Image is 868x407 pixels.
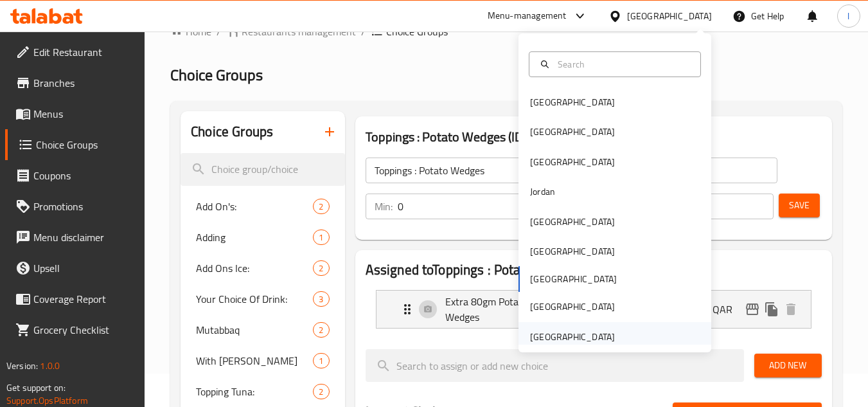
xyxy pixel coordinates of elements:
[781,300,801,319] button: delete
[313,230,329,245] div: Choices
[627,9,712,23] div: [GEOGRAPHIC_DATA]
[33,260,135,276] span: Upsell
[488,8,567,24] div: Menu-management
[313,291,329,307] div: Choices
[530,215,615,229] div: [GEOGRAPHIC_DATA]
[530,95,615,109] div: [GEOGRAPHIC_DATA]
[366,127,822,147] h3: Toppings : Potato Wedges (ID: 449282)
[196,230,313,245] span: Adding
[313,260,329,276] div: Choices
[5,284,145,314] a: Coverage Report
[33,230,135,245] span: Menu disclaimer
[5,314,145,345] a: Grocery Checklist
[191,122,273,141] h2: Choice Groups
[181,253,344,284] div: Add Ons Ice:2
[314,324,328,336] span: 2
[33,199,135,214] span: Promotions
[386,24,448,39] span: Choice Groups
[6,357,38,374] span: Version:
[5,253,145,284] a: Upsell
[553,57,693,71] input: Search
[376,291,811,328] div: Expand
[181,345,344,376] div: With [PERSON_NAME]1
[181,191,344,222] div: Add On's:2
[361,24,366,39] li: /
[375,199,393,214] p: Min:
[314,231,328,244] span: 1
[196,384,313,399] span: Topping Tuna:
[754,354,822,377] button: Add New
[196,199,313,214] span: Add On's:
[33,44,135,60] span: Edit Restaurant
[313,384,329,399] div: Choices
[5,37,145,68] a: Edit Restaurant
[366,285,822,334] li: Expand
[33,168,135,183] span: Coupons
[217,24,221,39] li: /
[313,199,329,214] div: Choices
[196,322,313,338] span: Mutabbaq
[313,322,329,338] div: Choices
[530,125,615,139] div: [GEOGRAPHIC_DATA]
[314,355,328,367] span: 1
[5,129,145,160] a: Choice Groups
[40,357,60,374] span: 1.0.0
[743,300,762,319] button: edit
[847,9,849,23] span: l
[762,300,781,319] button: duplicate
[5,68,145,98] a: Branches
[5,160,145,191] a: Coupons
[242,24,356,39] span: Restaurants management
[445,294,544,325] p: Extra 80gm Potato Wedges
[366,349,744,382] input: search
[33,291,135,307] span: Coverage Report
[789,197,810,213] span: Save
[5,98,145,129] a: Menus
[226,24,356,39] a: Restaurants management
[530,185,555,199] div: Jordan
[314,201,328,213] span: 2
[181,314,344,345] div: Mutabbaq2
[530,155,615,169] div: [GEOGRAPHIC_DATA]
[196,353,313,368] span: With [PERSON_NAME]
[170,24,211,39] a: Home
[33,75,135,91] span: Branches
[181,376,344,407] div: Topping Tuna:2
[366,260,822,280] h2: Assigned to Toppings : Potato Wedges
[530,330,615,344] div: [GEOGRAPHIC_DATA]
[5,222,145,253] a: Menu disclaimer
[313,353,329,368] div: Choices
[181,284,344,314] div: Your Choice Of Drink:3
[314,293,328,305] span: 3
[704,302,743,317] p: 8 QAR
[33,106,135,122] span: Menus
[6,379,66,396] span: Get support on:
[33,322,135,338] span: Grocery Checklist
[181,153,344,186] input: search
[779,194,820,217] button: Save
[170,60,263,89] span: Choice Groups
[314,262,328,275] span: 2
[36,137,135,152] span: Choice Groups
[530,244,615,258] div: [GEOGRAPHIC_DATA]
[196,291,313,307] span: Your Choice Of Drink:
[765,357,811,374] span: Add New
[530,300,615,314] div: [GEOGRAPHIC_DATA]
[196,260,313,276] span: Add Ons Ice:
[181,222,344,253] div: Adding1
[314,386,328,398] span: 2
[5,191,145,222] a: Promotions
